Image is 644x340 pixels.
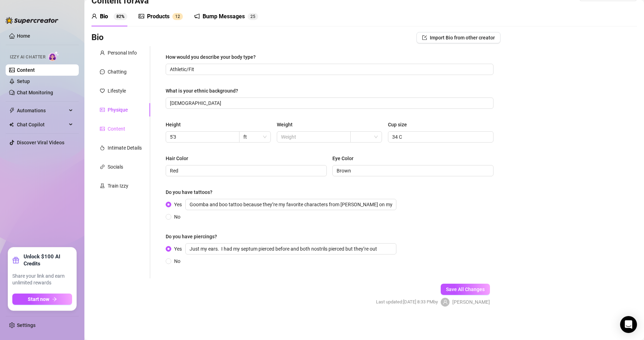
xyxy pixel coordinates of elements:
a: Content [17,67,35,73]
span: arrow-right [52,297,57,302]
div: What is your ethnic background? [166,87,238,95]
label: How would you describe your body type? [166,53,261,61]
a: Chat Monitoring [17,90,53,95]
input: What is your ethnic background? [170,99,488,107]
label: Do you have tattoos? [166,188,217,196]
div: Personal Info [108,49,137,57]
span: thunderbolt [9,108,15,113]
div: Do you have tattoos? [166,188,212,196]
span: Save All Changes [446,287,485,292]
button: Start nowarrow-right [12,294,72,305]
strong: Unlock $100 AI Credits [24,253,72,267]
span: user [91,13,97,19]
input: Yes [185,243,396,254]
input: How would you describe your body type? [170,65,488,73]
span: heart [100,88,105,93]
div: Hair Color [166,155,188,162]
input: Weight [281,133,345,141]
label: Do you have piercings? [166,233,222,240]
div: Height [166,121,181,128]
span: Last updated: [DATE] 8:33 PM by [376,298,438,306]
div: Weight [277,121,293,128]
span: Yes [171,199,399,210]
span: 2 [178,14,180,19]
span: No [171,213,183,221]
div: Socials [108,163,123,171]
span: No [171,257,183,265]
a: Discover Viral Videos [17,140,64,145]
sup: 12 [172,13,183,20]
div: Do you have piercings? [166,233,217,240]
button: Import Bio from other creator [416,32,500,43]
span: experiment [100,183,105,188]
span: Chat Copilot [17,119,67,130]
input: Hair Color [170,167,321,175]
span: picture [100,126,105,131]
div: Open Intercom Messenger [620,316,637,333]
span: fire [100,145,105,150]
img: AI Chatter [48,51,59,61]
a: Home [17,33,30,39]
a: Setup [17,78,30,84]
div: Cup size [388,121,407,128]
div: Content [108,125,125,133]
span: user [443,300,448,304]
input: Yes [185,199,396,210]
button: Save All Changes [441,284,490,295]
div: Lifestyle [108,87,126,95]
span: picture [139,13,144,19]
div: How would you describe your body type? [166,53,256,61]
div: Train Izzy [108,182,128,190]
span: Start now [28,296,49,302]
span: link [100,164,105,169]
span: Yes [171,243,399,254]
span: idcard [100,107,105,112]
span: Share your link and earn unlimited rewards [12,273,72,287]
span: [PERSON_NAME] [452,298,490,306]
input: Eye Color [337,167,488,175]
label: Height [166,121,186,128]
label: Weight [277,121,298,128]
span: 1 [175,14,178,19]
span: ft [243,132,267,142]
input: Height [170,133,234,141]
h3: Bio [91,32,104,43]
sup: 25 [248,13,258,20]
img: Chat Copilot [9,122,14,127]
div: Products [147,12,170,21]
span: import [422,35,427,40]
a: Settings [17,322,36,328]
span: 2 [250,14,253,19]
span: Automations [17,105,67,116]
div: Physique [108,106,128,114]
div: Intimate Details [108,144,142,152]
label: Hair Color [166,155,193,162]
span: Import Bio from other creator [430,35,495,40]
span: message [100,69,105,74]
div: Chatting [108,68,127,76]
span: gift [12,257,19,264]
sup: 82% [114,13,127,20]
div: Bio [100,12,108,21]
span: Izzy AI Chatter [10,54,45,61]
input: Cup size [392,133,488,141]
img: logo-BBDzfeDw.svg [6,17,58,24]
label: Cup size [388,121,412,128]
label: Eye Color [332,155,358,162]
span: user [100,50,105,55]
label: What is your ethnic background? [166,87,243,95]
div: Eye Color [332,155,353,162]
span: notification [194,13,200,19]
span: 5 [253,14,255,19]
div: Bump Messages [203,12,245,21]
